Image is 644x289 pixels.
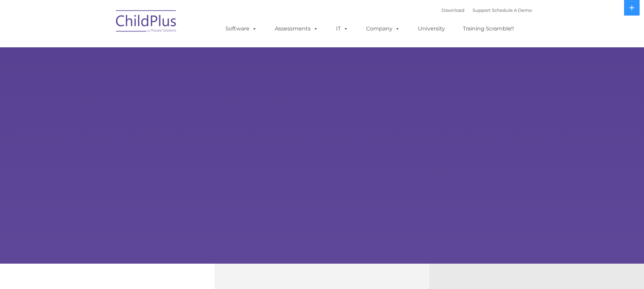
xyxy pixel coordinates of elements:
a: Schedule A Demo [492,7,532,13]
a: Training Scramble!! [456,22,521,35]
a: IT [329,22,355,35]
a: Support [473,7,491,13]
a: Company [359,22,407,35]
img: ChildPlus by Procare Solutions [113,5,180,39]
a: Download [442,7,464,13]
a: Software [219,22,264,35]
a: Assessments [268,22,325,35]
a: University [411,22,452,35]
font: | [442,7,532,13]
